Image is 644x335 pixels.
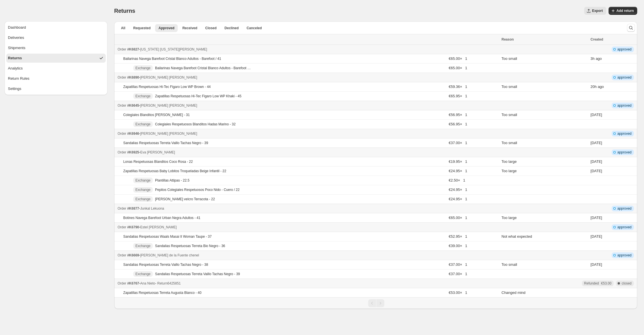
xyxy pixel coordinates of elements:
time: Thursday, September 4, 2025 at 5:45:55 PM [590,159,602,164]
span: approved [617,150,632,155]
span: Exchange [135,178,151,183]
div: - [118,47,498,52]
span: €37.00 × 1 [449,272,467,276]
span: Export [592,9,603,13]
span: Requested [133,26,151,30]
span: €65.00 × 1 [449,56,467,61]
span: Eva [PERSON_NAME] [140,150,175,154]
td: Changed mind [500,288,589,298]
span: approved [617,225,632,229]
time: Friday, August 29, 2025 at 1:14:23 PM [590,262,602,267]
div: - [118,75,498,80]
div: - [118,224,498,230]
span: €56.95 × 1 [449,122,467,126]
p: Botines Navega Barefoot Urban Negra Adultos - 41 [123,216,200,220]
div: Settings [8,86,21,92]
td: Too large [500,167,589,176]
button: Deliveries [6,33,106,42]
span: All [121,26,125,30]
span: [PERSON_NAME] de la Fuente chenel [140,253,199,257]
span: €53.00 [601,281,612,286]
button: Search and filter results [627,24,635,32]
span: Declined [224,26,239,30]
span: #K6890 [127,75,139,79]
p: Pepitos Colegiales Respetuosos Poco Nido - Cuero / 22 [155,187,240,192]
p: Zapatillas Respetuosas Hi-Tec Figaro Low WP Khaki - 45 [155,94,241,98]
td: Too large [500,157,589,167]
span: approved [617,75,632,80]
span: €24.95 × 1 [449,169,467,173]
span: Order [118,132,126,136]
span: [PERSON_NAME] [PERSON_NAME] [140,75,197,79]
span: approved [617,131,632,136]
button: Returns [6,54,106,63]
span: Received [182,26,197,30]
p: Sandalias Respetuosas Terreta Vaillo Tachas Negro - 39 [123,141,208,145]
span: #K6645 [127,104,139,108]
span: €2.50 × 1 [449,178,465,182]
span: Order [118,281,126,285]
button: Analytics [6,64,106,73]
span: Estel [PERSON_NAME] [140,225,177,229]
td: Too small [500,138,589,148]
div: - [118,281,498,286]
span: €59.36 × 1 [449,85,467,89]
td: ago [589,54,637,64]
div: - [118,252,498,258]
p: Sandalias Respetuosas Terreta Bio Negro - 36 [155,244,225,248]
span: #K6877 [127,207,139,210]
div: Shipments [8,45,25,51]
div: Return Rules [8,76,29,81]
time: Wednesday, September 10, 2025 at 9:26:27 AM [590,56,594,61]
button: Settings [6,84,106,93]
td: Too small [500,82,589,92]
div: - [118,103,498,108]
span: Exchange [135,272,151,276]
span: #K6767 [127,281,139,285]
span: €65.00 × 1 [449,216,467,220]
span: - Return 6425851 [155,281,181,285]
td: ago [589,82,637,92]
span: €65.00 × 1 [449,66,467,70]
span: Order [118,104,126,108]
span: Order [118,150,126,154]
span: €24.95 × 1 [449,187,467,192]
time: Tuesday, September 2, 2025 at 12:17:40 PM [590,234,602,239]
span: approved [617,253,632,258]
div: Returns [8,55,22,61]
div: - [118,149,498,155]
span: Reason [501,37,514,41]
span: #K6790 [127,225,139,229]
span: €19.95 × 1 [449,159,467,164]
div: - [118,206,498,211]
span: Approved [158,26,174,30]
span: Order [118,253,126,257]
time: Thursday, September 4, 2025 at 5:45:55 PM [590,169,602,173]
span: #K6827 [127,47,139,51]
time: Monday, September 8, 2025 at 11:04:17 PM [590,113,602,117]
div: Analytics [8,66,23,71]
p: Sandalias Respetuosas Terreta Vaillo Tachas Negro - 39 [155,272,240,276]
span: approved [617,47,632,52]
span: €56.95 × 1 [449,113,467,117]
span: Returns [114,8,135,14]
button: Add return [609,7,637,15]
p: Zapatillas Respetuosas Baby Lobitos Troqueladas Beige Infantil - 22 [123,169,226,173]
p: Colegiales Respetuosos Blanditos Hadas Marino - 32 [155,122,236,127]
p: Plantillas Attipas - 22.5 [155,178,189,183]
span: Order [118,47,126,51]
span: Exchange [135,94,151,98]
span: €52.95 × 1 [449,234,467,239]
span: approved [617,103,632,108]
div: Dashboard [8,25,26,30]
span: [US_STATE] [US_STATE][PERSON_NAME] [140,47,207,51]
span: #K6925 [127,150,139,154]
td: Too small [500,110,589,120]
span: Canceled [247,26,262,30]
span: €37.00 × 1 [449,141,467,145]
span: Exchange [135,244,151,248]
button: Export [584,7,606,15]
p: Bailarinas Navega Barefoot Cristal Blanco Adultos - Barefoot / 42 [155,66,251,70]
button: Return Rules [6,74,106,83]
span: Exchange [135,187,151,192]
